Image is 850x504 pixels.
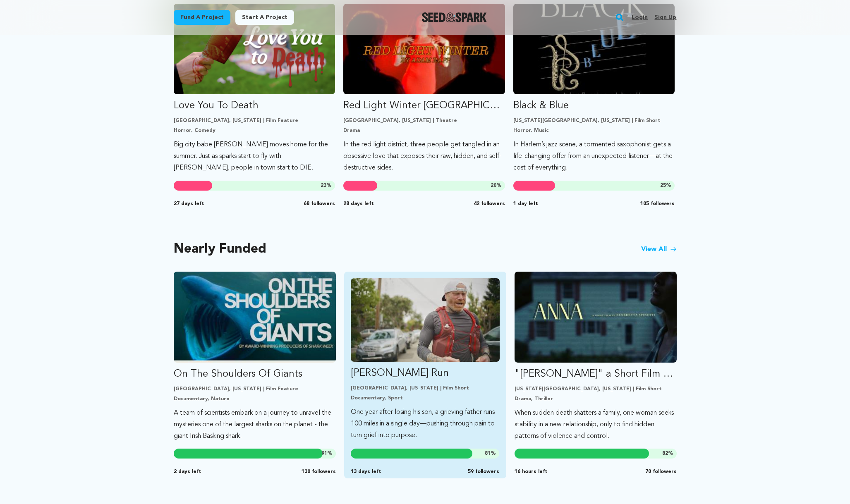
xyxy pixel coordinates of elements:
span: 59 followers [468,468,499,475]
span: 91 [321,451,327,456]
a: Start a project [235,10,294,25]
h2: Nearly Funded [174,244,266,255]
p: Drama [343,127,505,134]
span: 70 followers [645,468,677,475]
a: Fund &quot;ANNA&quot; a Short Film by Benedetta Spinetti [515,272,677,442]
p: In Harlem’s jazz scene, a tormented saxophonist gets a life-changing offer from an unexpected lis... [513,139,675,174]
p: [GEOGRAPHIC_DATA], [US_STATE] | Film Feature [174,117,335,124]
span: 82 [662,451,668,456]
span: % [660,182,671,189]
a: Fund Love You To Death [174,4,335,174]
p: One year after losing his son, a grieving father runs 100 miles in a single day—pushing through p... [351,406,500,441]
span: 23 [321,183,326,188]
p: Horror, Music [513,127,675,134]
p: [GEOGRAPHIC_DATA], [US_STATE] | Theatre [343,117,505,124]
span: % [662,450,673,457]
span: % [321,182,332,189]
span: 130 followers [302,468,336,475]
p: Red Light Winter [GEOGRAPHIC_DATA] [343,99,505,112]
span: % [321,450,333,457]
p: Documentary, Nature [174,396,336,402]
p: "[PERSON_NAME]" a Short Film by [PERSON_NAME] [515,368,677,381]
p: Big city babe [PERSON_NAME] moves home for the summer. Just as sparks start to fly with [PERSON_N... [174,139,335,174]
span: 13 days left [351,468,381,475]
span: 1 day left [513,201,538,207]
p: Black & Blue [513,99,675,112]
span: % [491,182,502,189]
img: Seed&Spark Logo Dark Mode [422,12,487,22]
span: % [485,450,496,457]
span: 20 [491,183,496,188]
a: Fund a project [174,10,230,25]
a: View All [641,244,677,254]
span: 2 days left [174,468,201,475]
span: 28 days left [343,201,374,207]
a: Fund Red Light Winter Los Angeles [343,4,505,174]
span: 27 days left [174,201,204,207]
span: 81 [485,451,491,456]
a: Fund Ryan’s Run [351,278,500,441]
p: Love You To Death [174,99,335,112]
span: 105 followers [640,201,675,207]
p: [US_STATE][GEOGRAPHIC_DATA], [US_STATE] | Film Short [513,117,675,124]
p: A team of scientists embark on a journey to unravel the mysteries one of the largest sharks on th... [174,407,336,442]
p: [PERSON_NAME] Run [351,367,500,380]
p: [GEOGRAPHIC_DATA], [US_STATE] | Film Feature [174,386,336,392]
p: On The Shoulders Of Giants [174,368,336,381]
a: Login [632,11,648,24]
a: Fund Black &amp; Blue [513,4,675,174]
p: When sudden death shatters a family, one woman seeks stability in a new relationship, only to fin... [515,407,677,442]
p: Documentary, Sport [351,395,500,401]
p: Horror, Comedy [174,127,335,134]
p: [GEOGRAPHIC_DATA], [US_STATE] | Film Short [351,385,500,392]
a: Seed&Spark Homepage [422,12,487,22]
p: Drama, Thriller [515,396,677,402]
a: Sign up [654,11,676,24]
span: 42 followers [474,201,505,207]
p: [US_STATE][GEOGRAPHIC_DATA], [US_STATE] | Film Short [515,386,677,392]
p: In the red light district, three people get tangled in an obsessive love that exposes their raw, ... [343,139,505,174]
span: 25 [660,183,666,188]
span: 68 followers [304,201,335,207]
span: 16 hours left [515,468,548,475]
a: Fund On The Shoulders Of Giants [174,272,336,442]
